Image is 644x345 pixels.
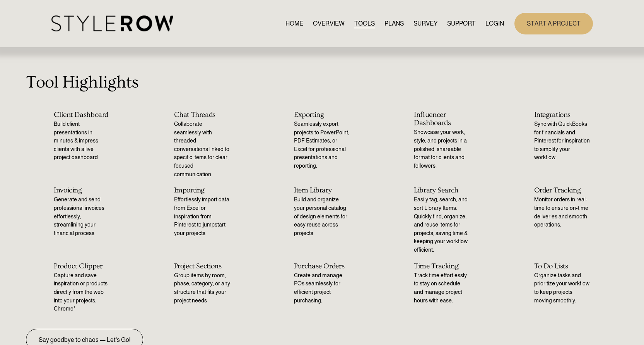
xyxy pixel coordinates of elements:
p: Capture and save inspiration or products directly from the web into your projects. Chrome* [54,271,110,313]
h2: Chat Threads [174,111,230,119]
h2: Integrations [534,111,590,119]
p: Sync with QuickBooks for financials and Pinterest for inspiration to simplify your workflow. [534,120,590,162]
h2: Product Clipper [54,262,110,270]
h2: Order Tracking [534,186,590,194]
p: Create and manage POs seamlessly for efficient project purchasing. [294,271,350,305]
p: Organize tasks and prioritize your workflow to keep projects moving smoothly. [534,271,590,305]
h2: Influencer Dashboards [414,111,470,127]
span: SUPPORT [447,19,476,28]
a: SURVEY [413,18,437,29]
p: Collaborate seamlessly with threaded conversations linked to specific items for clear, focused co... [174,120,230,179]
a: HOME [285,18,303,29]
p: Tool Highlights [26,69,618,95]
h2: Invoicing [54,186,110,194]
p: Effortlessly import data from Excel or inspiration from Pinterest to jumpstart your projects. [174,196,230,237]
p: Track time effortlessly to stay on schedule and manage project hours with ease. [414,271,470,305]
p: Generate and send professional invoices effortlessly, streamlining your financial process. [54,196,110,237]
h2: To Do Lists [534,262,590,270]
p: Seamlessly export projects to PowerPoint, PDF Estimates, or Excel for professional presentations ... [294,120,350,170]
h2: Time Tracking [414,262,470,270]
p: Showcase your work, style, and projects in a polished, shareable format for clients and followers. [414,128,470,170]
img: StyleRow [51,15,173,31]
a: TOOLS [354,18,375,29]
h2: Item Library [294,186,350,194]
h2: Importing [174,186,230,194]
a: LOGIN [485,18,504,29]
h2: Purchase Orders [294,262,350,270]
h2: Project Sections [174,262,230,270]
h2: Library Search [414,186,470,194]
p: Build client presentations in minutes & impress clients with a live project dashboard [54,120,110,162]
h2: Client Dashboard [54,111,110,119]
p: Monitor orders in real-time to ensure on-time deliveries and smooth operations. [534,196,590,229]
a: OVERVIEW [313,18,345,29]
a: START A PROJECT [514,13,593,34]
a: folder dropdown [447,18,476,29]
p: Group items by room, phase, category, or any structure that fits your project needs [174,271,230,305]
p: Build and organize your personal catalog of design elements for easy reuse across projects [294,196,350,237]
p: Easily tag, search, and sort Library Items. Quickly find, organize, and reuse items for projects,... [414,196,470,254]
a: PLANS [384,18,404,29]
h2: Exporting [294,111,350,119]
